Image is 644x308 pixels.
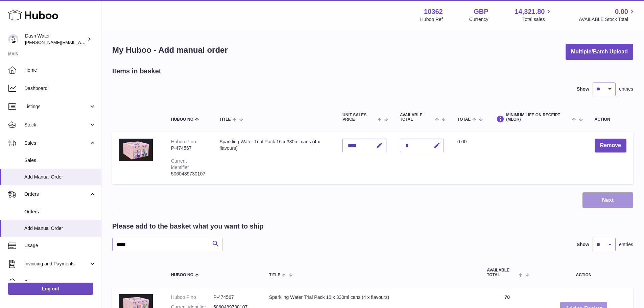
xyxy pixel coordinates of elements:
span: [PERSON_NAME][EMAIL_ADDRESS][DOMAIN_NAME] [25,40,136,45]
span: AVAILABLE Stock Total [579,16,636,23]
th: Action [534,261,633,284]
a: 0.00 AVAILABLE Stock Total [579,7,636,23]
img: Sparkling Water Trial Pack 16 x 330ml cans (4 x flavours) [119,139,153,161]
span: 0.00 [615,7,628,16]
div: 5060489730107 [171,171,206,177]
div: P-474567 [171,145,206,151]
div: Action [595,117,626,122]
span: Total sales [522,16,552,23]
a: 14,321.80 Total sales [515,7,552,23]
span: AVAILABLE Total [487,268,517,277]
span: Dashboard [24,85,96,92]
button: Remove [595,139,626,152]
div: Current identifier [171,158,189,170]
span: Add Manual Order [24,174,96,180]
span: Orders [24,209,96,215]
a: Log out [8,283,93,295]
div: Huboo P no [171,139,196,144]
span: Minimum Life On Receipt (MLOR) [506,113,570,122]
span: 0.00 [457,139,467,144]
span: Orders [24,191,89,197]
label: Show [577,241,589,248]
span: Invoicing and Payments [24,261,89,267]
span: Stock [24,122,89,128]
span: Unit Sales Price [342,113,376,122]
label: Show [577,86,589,92]
span: Usage [24,242,96,249]
dt: Huboo P no [171,294,213,301]
span: 14,321.80 [515,7,545,16]
strong: 10362 [424,7,443,16]
span: Huboo no [171,117,193,122]
img: james@dash-water.com [8,34,18,44]
h2: Please add to the basket what you want to ship [112,222,264,231]
span: Home [24,67,96,73]
strong: GBP [474,7,488,16]
td: Sparkling Water Trial Pack 16 x 330ml cans (4 x flavours) [213,132,336,184]
span: Title [269,273,280,277]
span: Title [219,117,231,122]
h2: Items in basket [112,67,161,76]
span: Cases [24,279,96,285]
span: entries [619,86,633,92]
span: entries [619,241,633,248]
span: Add Manual Order [24,225,96,232]
div: Huboo Ref [420,16,443,23]
span: Total [457,117,471,122]
span: Huboo no [171,273,193,277]
div: Dash Water [25,33,86,46]
div: Currency [469,16,488,23]
button: Next [582,192,633,208]
h1: My Huboo - Add manual order [112,45,228,55]
span: AVAILABLE Total [400,113,433,122]
span: Listings [24,103,89,110]
span: Sales [24,140,89,146]
dd: P-474567 [213,294,256,301]
span: Sales [24,157,96,164]
button: Multiple/Batch Upload [566,44,633,60]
